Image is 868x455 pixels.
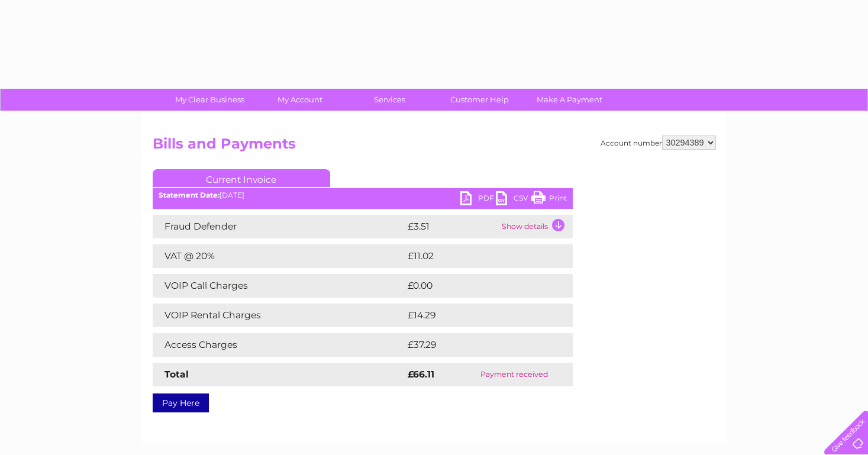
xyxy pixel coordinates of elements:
[251,89,349,111] a: My Account
[153,333,405,357] td: Access Charges
[153,304,405,327] td: VOIP Rental Charges
[405,274,546,298] td: £0.00
[431,89,528,111] a: Customer Help
[153,244,405,268] td: VAT @ 20%
[164,369,189,380] strong: Total
[499,215,573,238] td: Show details
[405,215,499,238] td: £3.51
[153,274,405,298] td: VOIP Call Charges
[159,191,220,199] b: Statement Date:
[341,89,438,111] a: Services
[161,89,259,111] a: My Clear Business
[408,369,434,380] strong: £66.11
[405,244,547,268] td: £11.02
[456,363,573,386] td: Payment received
[601,135,716,150] div: Account number
[153,135,716,158] h2: Bills and Payments
[405,304,548,327] td: £14.29
[460,191,496,208] a: PDF
[153,215,405,238] td: Fraud Defender
[153,393,209,412] a: Pay Here
[405,333,548,357] td: £37.29
[531,191,567,208] a: Print
[496,191,531,208] a: CSV
[153,169,330,187] a: Current Invoice
[153,191,573,199] div: [DATE]
[521,89,618,111] a: Make A Payment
